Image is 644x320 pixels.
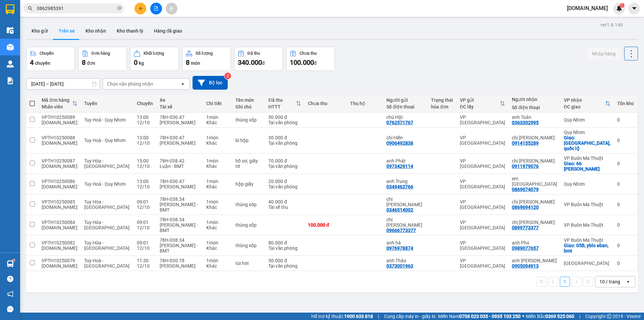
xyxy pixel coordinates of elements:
span: 340.000 [238,58,262,66]
button: Khối lượng0kg [130,47,179,71]
div: 1 món [206,220,229,225]
div: 1 món [206,135,229,140]
div: chị trúc [512,220,557,225]
span: chuyến [35,60,50,66]
div: 0373001963 [386,263,413,269]
div: thùng xốp [235,117,262,123]
div: Ghi chú [235,104,262,109]
div: 70.000 đ [268,158,301,164]
svg: open [180,81,185,87]
div: Khác [206,164,229,169]
div: Trạng thái [431,97,453,103]
div: HTTT [268,104,296,109]
button: Kho thanh lý [111,23,149,39]
div: Quy Nhơn [564,181,610,187]
div: anh Phú [512,240,557,245]
span: search [28,6,33,11]
span: Miền Bắc [526,313,574,320]
div: Số điện thoại [386,104,424,109]
div: 0 [617,138,634,143]
span: question-circle [7,276,13,282]
span: close-circle [117,6,121,10]
div: VPTH10250087 [42,158,77,164]
span: Miền Nam [438,313,521,320]
div: Chọn văn phòng nhận [107,81,153,87]
div: thùng xốp [235,243,262,248]
button: Chưa thu100.000đ [286,47,335,71]
div: ĐC giao [564,104,605,109]
div: 1 món [206,115,229,120]
div: 1 món [206,240,229,245]
div: anh Hùng [512,258,557,263]
sup: 1 [620,3,625,8]
div: 0989077657 [512,245,539,251]
div: VP gửi [460,97,500,103]
div: 0 [617,161,634,166]
span: plus [138,6,143,11]
div: VPTH10250079 [42,258,77,263]
svg: open [626,279,631,284]
div: huong.bb [42,184,77,189]
strong: 0708 023 035 - 0935 103 250 [459,314,521,319]
div: chị trúc [386,217,424,228]
div: Số điện thoại [512,105,557,110]
div: 80.000 đ [268,240,301,245]
div: Đơn hàng [92,51,110,56]
div: Số lượng [196,51,213,56]
div: chị Thuỷ [386,196,424,207]
div: em Tròn [512,176,557,187]
sup: 1 [13,259,15,261]
button: aim [166,3,177,14]
div: huong.bb [42,245,77,251]
div: 78H-030.47 [160,179,200,184]
div: Nhân viên [42,104,72,109]
span: Tuy Hoà - Quy Nhơn [84,138,126,143]
div: 12/10 [137,184,153,189]
span: Tuy Hòa - [GEOGRAPHIC_DATA] [84,240,129,251]
span: 100.000 [290,58,314,66]
div: anh Trung [386,179,424,184]
span: 1 [621,3,623,8]
input: Select a date range. [26,79,100,89]
div: 40.000 đ [268,199,301,204]
span: đ [314,60,317,66]
div: anh Thảo [386,258,424,263]
button: Số lượng8món [182,47,231,71]
span: ⚪️ [522,315,524,318]
div: VPTH10250089 [42,115,77,120]
div: 15:00 [137,158,153,164]
div: 0762571767 [386,120,413,125]
div: 0349462766 [386,184,413,189]
div: huong.bb [42,164,77,169]
span: message [7,306,13,312]
div: [PERSON_NAME] [160,120,200,125]
div: 09:01 [137,199,153,204]
span: file-add [154,6,158,11]
span: 0 [134,58,138,66]
div: 0906492838 [386,140,413,146]
strong: 1900 633 818 [344,314,373,319]
div: 11:30 [137,258,153,263]
div: VP [GEOGRAPHIC_DATA] [460,199,505,210]
div: 78H-038.34 [160,237,200,243]
div: 0905094913 [512,263,539,269]
strong: 0369 525 060 [545,314,574,319]
button: Bộ lọc [193,76,228,90]
th: Toggle SortBy [560,95,614,112]
div: 0911979076 [512,164,539,169]
div: túi hơi [235,261,262,266]
button: caret-down [628,3,640,14]
div: Giao: ngã 3 dốc găng, quốc lộ [564,135,610,151]
div: 13:00 [137,135,153,140]
div: VPTH10250085 [42,199,77,204]
input: Tìm tên, số ĐT hoặc mã đơn [37,5,116,12]
div: Tại văn phòng [268,140,301,146]
span: đơn [87,60,95,66]
div: [PERSON_NAME] - BMT [160,222,200,233]
div: 0 [617,117,634,123]
div: 0 [617,202,634,207]
div: 12/10 [137,164,153,169]
div: 0363302995 [512,120,539,125]
div: Giao: 66 nguyễn tất thành [564,161,610,172]
span: 4 [30,58,34,66]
